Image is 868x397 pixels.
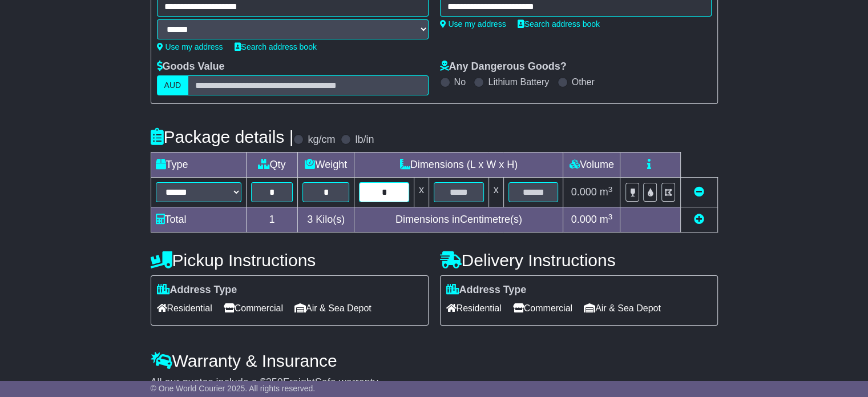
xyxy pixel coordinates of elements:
h4: Pickup Instructions [151,251,429,270]
label: lb/in [355,134,374,146]
td: Kilo(s) [298,207,354,232]
span: Residential [446,299,502,317]
td: Dimensions in Centimetre(s) [354,207,563,232]
td: Total [151,207,246,232]
td: Weight [298,153,354,178]
span: 250 [266,376,283,388]
td: 1 [246,207,298,232]
span: m [600,214,613,225]
a: Search address book [518,19,600,29]
span: 0.000 [571,214,597,225]
td: Type [151,153,246,178]
td: Volume [563,153,620,178]
label: Goods Value [157,61,225,73]
label: Address Type [446,284,527,296]
td: Dimensions (L x W x H) [354,153,563,178]
a: Add new item [694,214,704,225]
h4: Package details | [151,127,294,146]
td: x [414,178,429,207]
label: Lithium Battery [488,77,549,87]
a: Use my address [157,42,223,51]
a: Use my address [440,19,506,29]
a: Search address book [235,42,317,51]
a: Remove this item [694,186,704,198]
span: Air & Sea Depot [584,299,661,317]
label: Address Type [157,284,237,296]
span: Air & Sea Depot [294,299,372,317]
label: kg/cm [308,134,335,146]
label: Any Dangerous Goods? [440,61,567,73]
label: Other [572,77,595,87]
span: m [600,186,613,198]
td: Qty [246,153,298,178]
span: 0.000 [571,186,597,198]
div: All our quotes include a $ FreightSafe warranty. [151,376,718,389]
sup: 3 [608,185,613,194]
h4: Delivery Instructions [440,251,718,270]
sup: 3 [608,212,613,221]
h4: Warranty & Insurance [151,351,718,370]
span: 3 [307,214,313,225]
span: Commercial [513,299,572,317]
span: Commercial [224,299,283,317]
span: © One World Courier 2025. All rights reserved. [151,384,316,393]
td: x [488,178,503,207]
span: Residential [157,299,212,317]
label: AUD [157,75,189,95]
label: No [454,77,466,87]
